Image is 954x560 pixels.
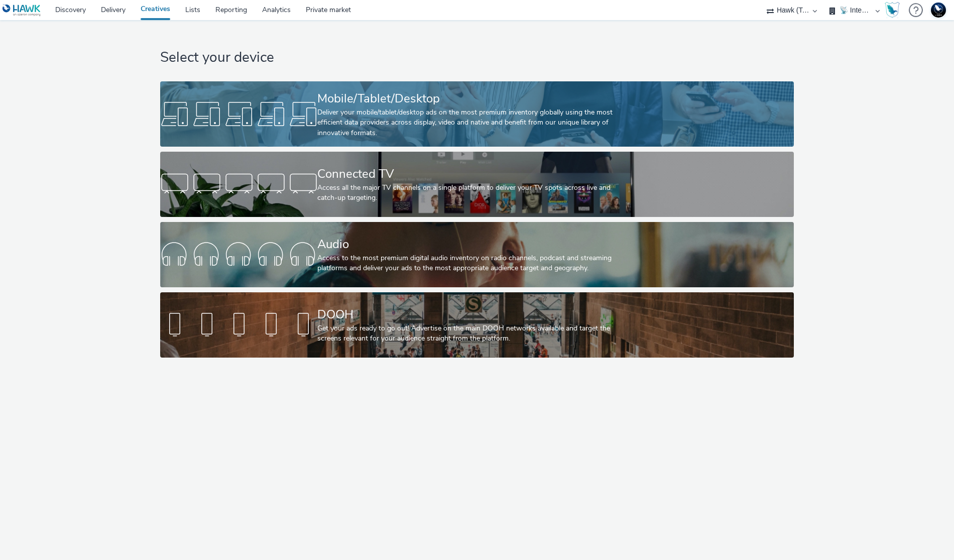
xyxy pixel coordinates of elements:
h1: Select your device [160,48,794,67]
img: Support Hawk [931,3,946,18]
div: Connected TV [317,165,632,183]
div: Mobile/Tablet/Desktop [317,90,632,107]
div: Access to the most premium digital audio inventory on radio channels, podcast and streaming platf... [317,253,632,274]
img: Hawk Academy [885,2,900,18]
div: Access all the major TV channels on a single platform to deliver your TV spots across live and ca... [317,183,632,203]
div: Deliver your mobile/tablet/desktop ads on the most premium inventory globally using the most effi... [317,107,632,138]
a: Mobile/Tablet/DesktopDeliver your mobile/tablet/desktop ads on the most premium inventory globall... [160,81,794,147]
div: Get your ads ready to go out! Advertise on the main DOOH networks available and target the screen... [317,323,632,344]
img: undefined Logo [3,4,41,17]
a: AudioAccess to the most premium digital audio inventory on radio channels, podcast and streaming ... [160,222,794,287]
div: Audio [317,236,632,253]
a: Hawk Academy [885,2,904,18]
div: DOOH [317,306,632,323]
a: Connected TVAccess all the major TV channels on a single platform to deliver your TV spots across... [160,152,794,217]
a: DOOHGet your ads ready to go out! Advertise on the main DOOH networks available and target the sc... [160,292,794,358]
